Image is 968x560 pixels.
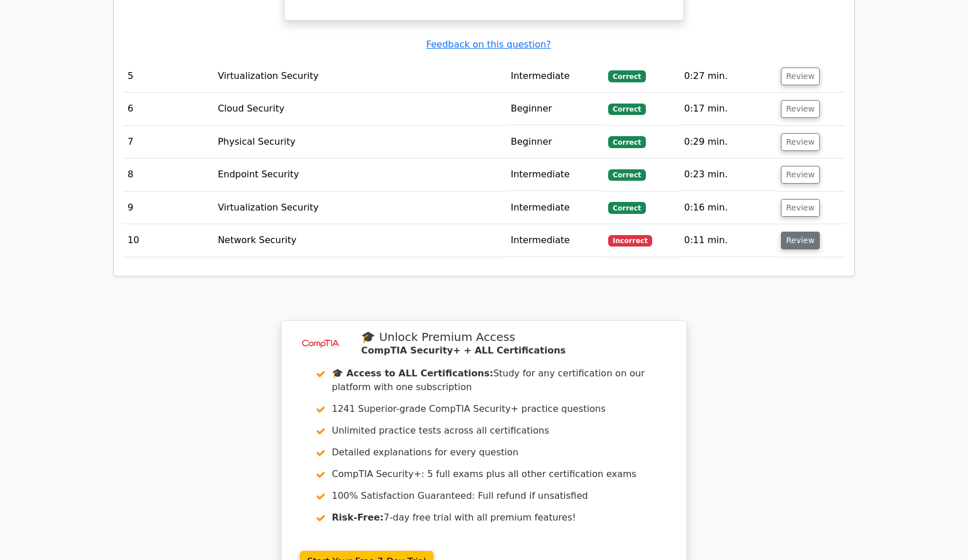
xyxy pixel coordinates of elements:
[608,104,645,115] span: Correct
[506,60,604,93] td: Intermediate
[506,126,604,158] td: Beginner
[213,224,506,257] td: Network Security
[781,166,820,184] button: Review
[213,126,506,158] td: Physical Security
[781,67,820,85] button: Review
[506,158,604,191] td: Intermediate
[680,158,776,191] td: 0:23 min.
[213,60,506,93] td: Virtualization Security
[123,60,213,93] td: 5
[213,158,506,191] td: Endpoint Security
[426,39,551,50] a: Feedback on this question?
[608,136,645,148] span: Correct
[781,232,820,249] button: Review
[506,224,604,257] td: Intermediate
[123,158,213,191] td: 8
[123,224,213,257] td: 10
[680,126,776,158] td: 0:29 min.
[781,199,820,217] button: Review
[680,192,776,224] td: 0:16 min.
[608,202,645,213] span: Correct
[680,93,776,125] td: 0:17 min.
[123,126,213,158] td: 7
[213,93,506,125] td: Cloud Security
[213,192,506,224] td: Virtualization Security
[608,70,645,82] span: Correct
[123,192,213,224] td: 9
[680,60,776,93] td: 0:27 min.
[608,169,645,181] span: Correct
[123,93,213,125] td: 6
[506,192,604,224] td: Intermediate
[781,100,820,118] button: Review
[608,235,652,247] span: Incorrect
[781,133,820,151] button: Review
[680,224,776,257] td: 0:11 min.
[506,93,604,125] td: Beginner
